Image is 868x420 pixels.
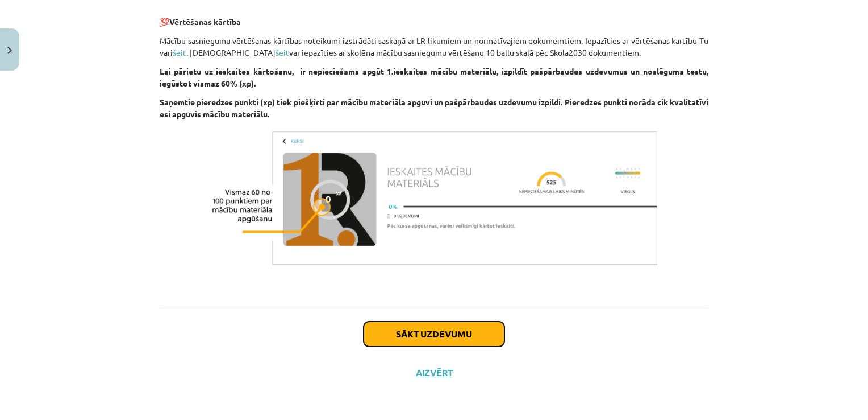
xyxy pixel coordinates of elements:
[276,47,289,57] a: šeit
[7,47,12,54] img: icon-close-lesson-0947bae3869378f0d4975bcd49f059093ad1ed9edebbc8119c70593378902aed.svg
[169,17,241,27] strong: Vērtēšanas kārtība
[412,367,456,378] button: Aizvērt
[160,35,708,59] p: Mācību sasniegumu vērtēšanas kārtības noteikumi izstrādāti saskaņā ar LR likumiem un normatīvajie...
[364,322,504,347] button: Sākt uzdevumu
[173,47,186,57] a: šeit
[160,97,708,119] strong: Saņemtie pieredzes punkti (xp) tiek piešķirti par mācību materiāla apguvi un pašpārbaudes uzdevum...
[160,66,708,88] strong: Lai pārietu uz ieskaites kārtošanu, ir nepieciešams apgūt 1.ieskaites mācību materiālu, izpildīt ...
[160,16,708,28] p: 💯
